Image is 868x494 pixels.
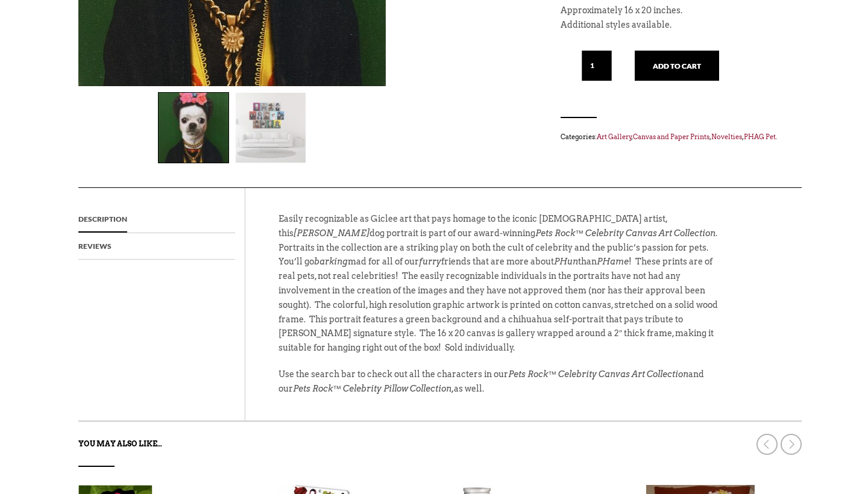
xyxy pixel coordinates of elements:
[582,51,612,81] input: Qty
[597,257,629,266] em: PHame
[535,228,583,238] em: Pets Rock™
[711,133,742,141] a: Novelties
[78,233,112,260] a: Reviews
[294,228,370,238] em: [PERSON_NAME]
[633,133,709,141] a: Canvas and Paper Prints
[597,133,632,141] a: Art Gallery
[419,257,441,266] em: furry
[159,93,228,163] img: frida kahlo dog potrait
[561,18,790,33] p: Additional styles available.
[78,439,162,448] strong: You may also like…
[278,367,725,408] p: Use the search bar to check out all the characters in our and our as well.
[585,228,715,238] em: Celebrity Canvas Art Collection
[293,384,454,393] em: Pets Rock™ Celebrity Pillow Collection,
[554,257,578,266] em: PHun
[314,257,348,266] em: barking
[78,206,127,233] a: Description
[278,212,725,367] p: Easily recognizable as Giclee art that pays homage to the iconic [DEMOGRAPHIC_DATA] artist, this ...
[744,133,776,141] a: PHAG Pet
[635,51,719,81] button: Add to cart
[561,4,790,18] p: Approximately 16 x 20 inches.
[508,369,688,379] em: Pets Rock™ Celebrity Canvas Art Collection
[561,130,790,143] span: Categories: , , , .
